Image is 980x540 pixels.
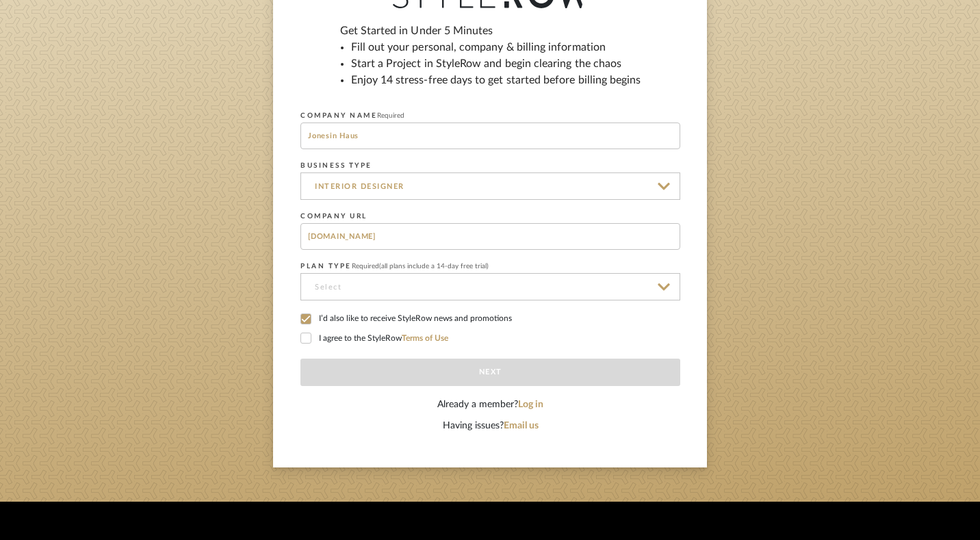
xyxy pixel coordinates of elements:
li: Enjoy 14 stress-free days to get started before billing begins [351,72,641,88]
label: COMPANY NAME [300,112,404,120]
input: Select [300,273,680,300]
div: Already a member? [300,398,680,412]
label: I agree to the StyleRow [300,333,680,345]
input: Select [300,172,680,200]
label: PLAN TYPE [300,262,489,270]
li: Start a Project in StyleRow and begin clearing the chaos [351,55,641,72]
li: Fill out your personal, company & billing information [351,39,641,55]
span: Required [377,112,404,119]
div: Having issues? [300,419,680,433]
input: www.example.com [300,223,680,250]
label: I’d also like to receive StyleRow news and promotions [300,313,680,326]
button: Next [300,359,680,386]
a: Terms of Use [402,334,448,342]
button: Log in [518,398,543,412]
span: (all plans include a 14-day free trial) [379,263,489,270]
label: BUSINESS TYPE [300,162,372,170]
label: COMPANY URL [300,212,367,220]
input: Me, Inc. [300,123,680,149]
a: Email us [504,421,539,430]
span: Required [352,263,379,270]
div: Get Started in Under 5 Minutes [340,23,641,99]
